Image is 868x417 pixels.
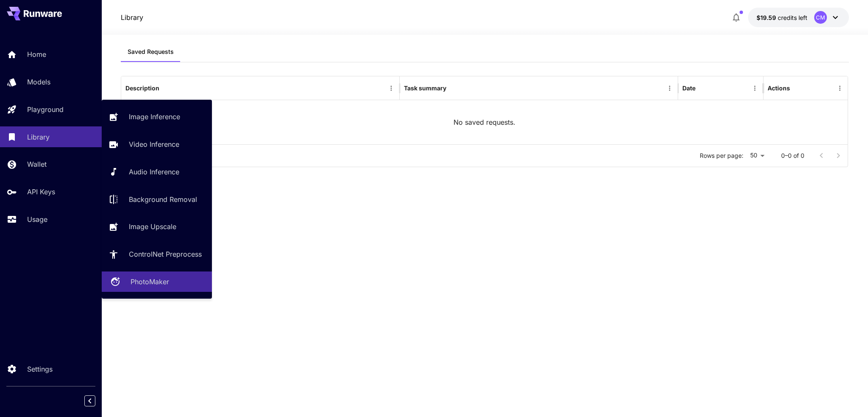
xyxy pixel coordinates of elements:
a: ControlNet Preprocess [102,244,212,265]
p: 0–0 of 0 [781,151,804,160]
button: Collapse sidebar [84,395,95,406]
div: CM [814,11,827,24]
span: Saved Requests [128,48,174,56]
p: Usage [27,214,47,224]
p: Playground [27,104,64,115]
div: Date [682,84,696,92]
p: Models [27,77,50,87]
p: Settings [27,364,53,374]
div: 50 [747,149,768,162]
p: ControlNet Preprocess [129,249,202,259]
button: Menu [834,82,846,94]
div: $19.5907 [757,13,807,22]
div: Collapse sidebar [91,393,102,409]
div: Actions [768,84,790,92]
a: Background Removal [102,189,212,210]
button: Sort [696,82,708,94]
div: Description [125,84,159,92]
a: Audio Inference [102,162,212,182]
p: Rows per page: [700,151,743,160]
button: Sort [447,82,459,94]
p: Library [27,132,50,142]
a: Video Inference [102,134,212,155]
div: Task summary [404,84,446,92]
p: Background Removal [129,194,197,204]
p: Video Inference [129,139,179,149]
button: Sort [160,82,172,94]
a: Image Upscale [102,216,212,237]
a: Image Inference [102,106,212,127]
button: Menu [664,82,676,94]
p: No saved requests. [453,117,515,127]
p: Library [121,12,143,22]
button: Menu [749,82,761,94]
p: Wallet [27,159,47,169]
button: Menu [385,82,397,94]
p: Image Inference [129,112,180,122]
p: API Keys [27,187,55,197]
p: PhotoMaker [131,277,169,287]
nav: breadcrumb [121,12,143,22]
p: Image Upscale [129,221,176,232]
button: $19.5907 [748,8,849,27]
p: Audio Inference [129,167,179,177]
a: PhotoMaker [102,271,212,292]
p: Home [27,49,46,59]
span: credits left [778,14,807,21]
span: $19.59 [757,14,778,21]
